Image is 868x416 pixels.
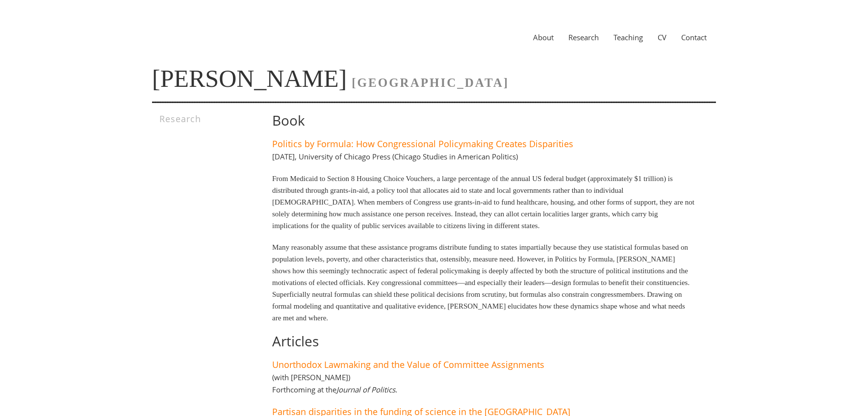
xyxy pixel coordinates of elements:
p: From Medicaid to Section 8 Housing Choice Vouchers, a large percentage of the annual US federal b... [272,173,695,232]
a: [PERSON_NAME] [152,65,347,92]
a: CV [650,32,674,42]
a: Contact [674,32,714,42]
h4: (with [PERSON_NAME]) Forthcoming at the . [272,372,397,394]
a: Teaching [606,32,650,42]
h1: Book [272,113,695,128]
a: Unorthodox Lawmaking and the Value of Committee Assignments [272,359,544,370]
h1: Articles [272,334,695,349]
i: Journal of Politics [336,385,395,394]
a: Research [561,32,606,42]
a: About [526,32,561,42]
h3: Research [159,113,244,125]
a: Politics by Formula: How Congressional Policymaking Creates Disparities [272,138,573,150]
h4: [DATE], University of Chicago Press (Chicago Studies in American Politics) [272,152,518,161]
span: [GEOGRAPHIC_DATA] [352,76,509,89]
p: Many reasonably assume that these assistance programs distribute funding to states impartially be... [272,241,695,324]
